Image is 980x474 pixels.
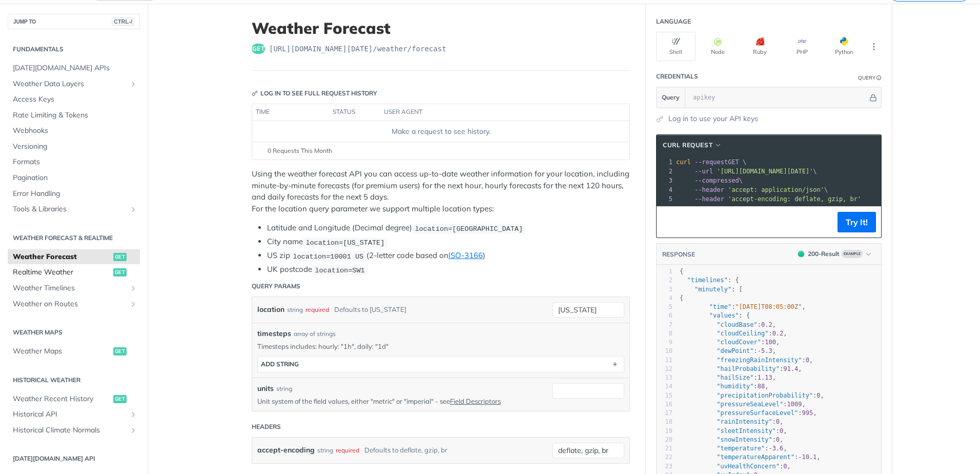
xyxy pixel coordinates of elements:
[657,462,672,471] div: 23
[709,312,739,319] span: "values"
[257,397,537,406] p: Unit system of the field values, either "metric" or "imperial" - see
[13,157,137,167] span: Formats
[656,72,698,81] div: Credentials
[8,249,140,265] a: Weather Forecastget
[659,140,726,150] button: cURL Request
[676,177,743,184] span: \
[866,39,882,54] button: More Languages
[698,32,738,61] button: Node
[257,328,291,339] span: timesteps
[717,401,783,408] span: "pressureSeaLevel"
[657,276,672,285] div: 2
[717,330,768,337] span: "cloudCeiling"
[662,249,696,260] button: RESPONSE
[252,44,265,54] span: get
[13,283,127,293] span: Weather Timelines
[129,205,137,213] button: Show subpages for Tools & Libraries
[258,357,624,372] button: ADD string
[252,282,300,291] div: Query Params
[13,142,137,152] span: Versioning
[129,300,137,308] button: Show subpages for Weather on Routes
[717,453,794,461] span: "temperatureApparent"
[680,401,806,408] span: : ,
[293,252,363,260] span: location=10001 US
[13,189,137,199] span: Error Handling
[676,168,817,175] span: \
[680,330,787,337] span: : ,
[758,374,772,381] span: 1.13
[657,391,672,400] div: 15
[256,126,625,137] div: Make a request to see history.
[782,32,822,61] button: PHP
[315,266,364,274] span: location=SW1
[13,79,127,89] span: Weather Data Layers
[657,329,672,338] div: 8
[267,264,630,275] li: UK postcode
[13,409,127,420] span: Historical API
[276,384,292,393] div: string
[13,299,127,309] span: Weather on Routes
[802,453,816,461] span: 10.1
[112,17,134,26] span: CTRL-/
[8,154,140,170] a: Formats
[783,463,787,470] span: 0
[305,239,384,246] span: location=[US_STATE]
[680,463,791,470] span: : ,
[334,302,406,317] div: Defaults to [US_STATE]
[824,32,864,61] button: Python
[657,418,672,426] div: 18
[268,146,332,155] span: 0 Requests This Month
[657,356,672,365] div: 11
[8,265,140,280] a: Realtime Weatherget
[740,32,780,61] button: Ruby
[657,285,672,294] div: 3
[676,159,691,166] span: curl
[8,92,140,107] a: Access Keys
[657,303,672,311] div: 5
[680,357,813,364] span: : ,
[680,383,769,390] span: : ,
[380,104,609,121] th: user agent
[8,123,140,139] a: Webhooks
[657,321,672,329] div: 7
[8,344,140,359] a: Weather Mapsget
[758,383,765,390] span: 88
[252,89,377,98] div: Log in to see full request history
[257,383,274,394] label: units
[842,250,863,258] span: Example
[717,168,813,175] span: '[URL][DOMAIN_NAME][DATE]'
[8,407,140,422] a: Historical APIShow subpages for Historical API
[869,42,879,51] svg: More ellipsis
[657,444,672,453] div: 21
[13,126,137,136] span: Webhooks
[305,302,329,317] div: required
[657,294,672,303] div: 4
[717,436,772,443] span: "snowIntensity"
[13,204,127,214] span: Tools & Libraries
[717,409,798,417] span: "pressureSurfaceLevel"
[772,330,784,337] span: 0.2
[252,90,258,96] svg: Key
[8,297,140,312] a: Weather on RoutesShow subpages for Weather on Routes
[680,436,783,443] span: : ,
[657,176,674,185] div: 3
[657,436,672,444] div: 20
[287,302,303,317] div: string
[267,236,630,248] li: City name
[808,249,840,259] div: 200 - Result
[13,425,127,436] span: Historical Climate Normals
[13,394,111,404] span: Weather Recent History
[8,45,140,54] h2: Fundamentals
[450,397,501,405] a: Field Descriptors
[676,186,828,193] span: \
[680,453,821,461] span: : ,
[113,268,127,276] span: get
[129,410,137,419] button: Show subpages for Historical API
[680,312,750,319] span: : {
[129,80,137,88] button: Show subpages for Weather Data Layers
[657,347,672,355] div: 10
[113,347,127,355] span: get
[709,303,731,310] span: "time"
[680,286,743,293] span: : [
[728,195,861,203] span: 'accept-encoding: deflate, gzip, br'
